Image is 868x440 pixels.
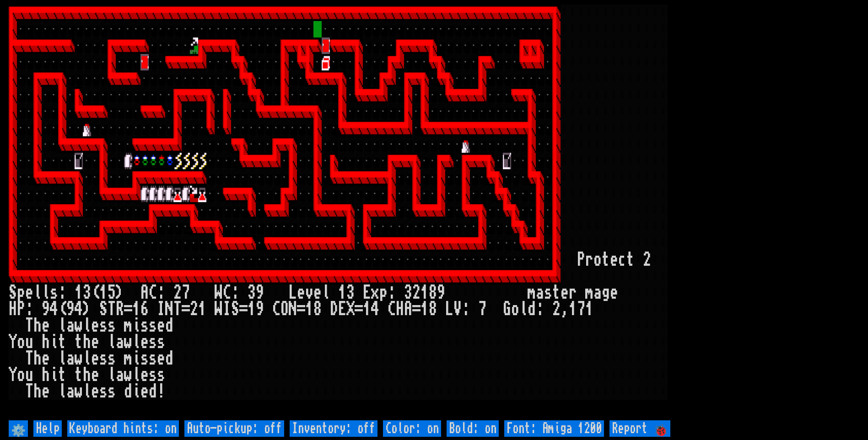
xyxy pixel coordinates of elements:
[50,284,58,301] div: s
[149,367,157,383] div: s
[404,301,412,317] div: A
[9,284,17,301] div: S
[412,284,421,301] div: 2
[91,334,99,350] div: e
[75,301,83,317] div: 4
[140,284,149,301] div: A
[305,301,313,317] div: 1
[173,301,182,317] div: T
[124,334,132,350] div: w
[478,301,486,317] div: 7
[42,301,50,317] div: 9
[116,284,124,301] div: )
[17,301,25,317] div: P
[536,301,544,317] div: :
[108,383,116,400] div: s
[132,301,140,317] div: 1
[182,284,190,301] div: 7
[536,284,544,301] div: a
[429,284,437,301] div: 8
[190,301,198,317] div: 2
[132,350,140,367] div: i
[280,301,289,317] div: O
[289,284,297,301] div: L
[33,284,42,301] div: l
[58,334,66,350] div: t
[256,284,264,301] div: 9
[215,284,223,301] div: W
[140,317,149,334] div: s
[124,301,132,317] div: =
[157,383,165,400] div: !
[108,367,116,383] div: l
[75,367,83,383] div: t
[140,383,149,400] div: e
[99,383,108,400] div: s
[569,284,577,301] div: r
[165,301,173,317] div: N
[42,317,50,334] div: e
[42,350,50,367] div: e
[108,284,116,301] div: 5
[371,284,379,301] div: x
[124,383,132,400] div: d
[437,284,445,301] div: 9
[184,420,284,437] input: Auto-pickup: off
[593,284,602,301] div: a
[462,301,470,317] div: :
[91,317,99,334] div: e
[396,301,404,317] div: H
[504,420,604,437] input: Font: Amiga 1200
[75,350,83,367] div: w
[58,383,66,400] div: l
[248,284,256,301] div: 3
[116,367,124,383] div: a
[25,317,33,334] div: T
[338,301,346,317] div: E
[404,284,412,301] div: 3
[42,383,50,400] div: e
[363,284,371,301] div: E
[157,367,165,383] div: s
[9,301,17,317] div: H
[626,252,635,268] div: t
[453,301,462,317] div: V
[346,301,355,317] div: X
[643,252,651,268] div: 2
[585,301,593,317] div: 1
[83,317,91,334] div: l
[75,383,83,400] div: w
[83,334,91,350] div: h
[157,317,165,334] div: e
[108,301,116,317] div: T
[58,367,66,383] div: t
[165,350,173,367] div: d
[239,301,248,317] div: =
[149,383,157,400] div: d
[108,334,116,350] div: l
[99,284,108,301] div: 1
[585,284,593,301] div: m
[248,301,256,317] div: 1
[383,420,441,437] input: Color: on
[577,301,585,317] div: 7
[58,317,66,334] div: l
[346,284,355,301] div: 3
[305,284,313,301] div: v
[17,334,25,350] div: o
[58,284,66,301] div: :
[445,301,453,317] div: L
[447,420,499,437] input: Bold: on
[9,420,28,437] input: ⚙️
[108,317,116,334] div: s
[99,301,108,317] div: S
[371,301,379,317] div: 4
[157,350,165,367] div: e
[108,350,116,367] div: s
[124,350,132,367] div: m
[609,420,670,437] input: Report 🐞
[173,284,182,301] div: 2
[552,301,561,317] div: 2
[58,350,66,367] div: l
[585,252,593,268] div: r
